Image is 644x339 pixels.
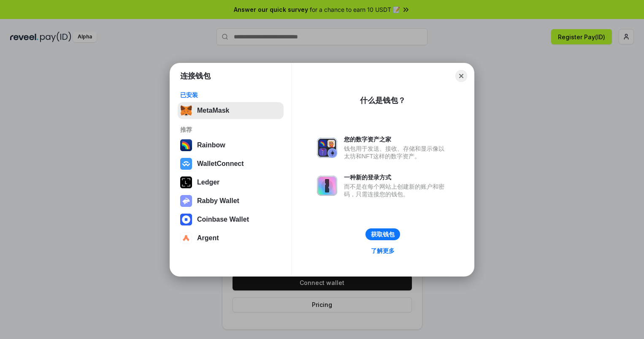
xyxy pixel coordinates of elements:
img: svg+xml,%3Csvg%20xmlns%3D%22http%3A%2F%2Fwww.w3.org%2F2000%2Fsvg%22%20width%3D%2228%22%20height%3... [180,176,192,188]
img: svg+xml,%3Csvg%20fill%3D%22none%22%20height%3D%2233%22%20viewBox%3D%220%200%2035%2033%22%20width%... [180,105,192,117]
div: 一种新的登录方式 [344,174,449,181]
div: 什么是钱包？ [360,95,406,106]
img: svg+xml,%3Csvg%20width%3D%2228%22%20height%3D%2228%22%20viewBox%3D%220%200%2028%2028%22%20fill%3D... [180,158,192,170]
button: Rabby Wallet [178,193,284,209]
button: Close [455,70,467,82]
a: 了解更多 [366,245,400,256]
div: Rabby Wallet [197,197,239,205]
button: 获取钱包 [365,228,400,240]
img: svg+xml,%3Csvg%20xmlns%3D%22http%3A%2F%2Fwww.w3.org%2F2000%2Fsvg%22%20fill%3D%22none%22%20viewBox... [317,176,337,196]
button: MetaMask [178,102,284,119]
div: MetaMask [197,107,229,114]
div: 您的数字资产之家 [344,136,449,143]
div: WalletConnect [197,160,244,168]
div: 而不是在每个网站上创建新的账户和密码，只需连接您的钱包。 [344,183,449,198]
button: Rainbow [178,137,284,154]
img: svg+xml,%3Csvg%20width%3D%2228%22%20height%3D%2228%22%20viewBox%3D%220%200%2028%2028%22%20fill%3D... [180,214,192,225]
img: svg+xml,%3Csvg%20width%3D%2228%22%20height%3D%2228%22%20viewBox%3D%220%200%2028%2028%22%20fill%3D... [180,232,192,244]
button: Ledger [178,174,284,191]
button: Argent [178,230,284,247]
img: svg+xml,%3Csvg%20xmlns%3D%22http%3A%2F%2Fwww.w3.org%2F2000%2Fsvg%22%20fill%3D%22none%22%20viewBox... [317,138,337,158]
div: 钱包用于发送、接收、存储和显示像以太坊和NFT这样的数字资产。 [344,145,449,160]
div: Coinbase Wallet [197,216,249,223]
img: svg+xml,%3Csvg%20width%3D%22120%22%20height%3D%22120%22%20viewBox%3D%220%200%20120%20120%22%20fil... [180,139,192,151]
button: Coinbase Wallet [178,211,284,228]
button: WalletConnect [178,155,284,172]
div: 已安装 [180,91,281,99]
div: 推荐 [180,126,281,133]
h1: 连接钱包 [180,71,211,81]
div: 了解更多 [371,247,395,255]
div: 获取钱包 [371,231,395,238]
div: Rainbow [197,141,225,149]
img: svg+xml,%3Csvg%20xmlns%3D%22http%3A%2F%2Fwww.w3.org%2F2000%2Fsvg%22%20fill%3D%22none%22%20viewBox... [180,195,192,207]
div: Argent [197,234,219,242]
div: Ledger [197,179,219,186]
